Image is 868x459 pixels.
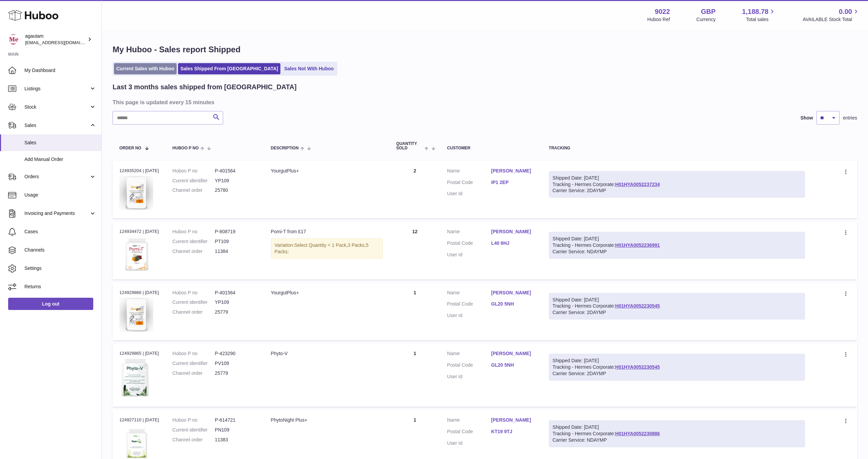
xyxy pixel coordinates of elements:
div: YourgutPlus+ [271,168,383,174]
dt: Current identifier [173,360,215,367]
dt: Name [447,228,491,237]
span: Total sales [746,16,776,23]
dt: Channel order [173,370,215,377]
dd: P-614721 [215,417,257,423]
dd: 11384 [215,248,257,255]
div: 124935204 | [DATE] [119,168,159,174]
dt: Postal Code [447,362,491,370]
a: [PERSON_NAME] [491,228,535,235]
a: H01HYA0052230886 [615,431,660,436]
div: Tracking - Hermes Corporate: [549,171,805,198]
div: 124929865 | [DATE] [119,350,159,356]
div: Huboo Ref [647,16,670,23]
dd: PN109 [215,427,257,433]
dd: P-401564 [215,168,257,174]
span: Returns [24,283,96,290]
dd: 25780 [215,187,257,194]
a: Current Sales with Huboo [114,63,177,74]
a: [PERSON_NAME] [491,417,535,423]
dt: Huboo P no [173,417,215,423]
dt: Channel order [173,437,215,443]
dd: P-401564 [215,290,257,296]
dt: Postal Code [447,179,491,187]
a: [PERSON_NAME] [491,290,535,296]
dt: Current identifier [173,238,215,245]
dt: Huboo P no [173,350,215,357]
dt: Huboo P no [173,168,215,174]
dt: User Id [447,312,491,319]
a: H01HYA0052236991 [615,242,660,248]
td: 12 [390,222,440,279]
span: 1,188.78 [742,7,769,16]
div: Tracking - Hermes Corporate: [549,232,805,259]
dt: Current identifier [173,299,215,306]
span: Invoicing and Payments [24,210,89,217]
label: Show [801,115,813,121]
span: Quantity Sold [396,142,423,150]
span: Channels [24,247,96,253]
div: Currency [696,16,716,23]
a: GL20 5NH [491,301,535,307]
dd: P-423290 [215,350,257,357]
span: Select Quantity = 1 Pack,3 Packs,5 Packs; [275,242,369,254]
span: Add Manual Order [24,156,96,163]
img: PTVLWebsiteFront.jpg [119,237,153,271]
span: Description [271,146,299,150]
div: agautam [25,33,86,46]
dt: Channel order [173,187,215,194]
dt: Postal Code [447,240,491,248]
span: Stock [24,104,89,110]
div: Carrier Service: 2DAYMP [553,187,801,194]
span: Listings [24,86,89,92]
span: entries [843,115,857,121]
div: Carrier Service: NDAYMP [553,437,801,443]
a: KT19 9TJ [491,428,535,435]
dt: Name [447,417,491,425]
a: H01HYA0052230545 [615,303,660,309]
div: YourgutPlus+ [271,290,383,296]
dt: Name [447,290,491,298]
strong: 9022 [655,7,670,16]
a: 1,188.78 Total sales [742,7,776,23]
dt: Postal Code [447,428,491,437]
img: NewAMZhappyfamily.jpg [119,298,153,332]
div: 124927110 | [DATE] [119,417,159,423]
div: Variation: [271,238,383,259]
div: Shipped Date: [DATE] [553,175,801,181]
span: 0.00 [839,7,852,16]
dt: Current identifier [173,178,215,184]
span: My Dashboard [24,67,96,74]
div: 124929866 | [DATE] [119,290,159,296]
dt: User Id [447,252,491,258]
dt: Current identifier [173,427,215,433]
dd: PT109 [215,238,257,245]
img: info@naturemedical.co.uk [8,34,18,44]
a: H01HYA0052230545 [615,364,660,370]
span: Settings [24,265,96,272]
a: Sales Not With Huboo [282,63,336,74]
dt: Channel order [173,248,215,255]
a: IP1 2EP [491,179,535,186]
dd: 25779 [215,370,257,377]
dt: Name [447,168,491,176]
div: Tracking - Hermes Corporate: [549,293,805,320]
span: Order No [119,146,141,150]
a: GL20 5NH [491,362,535,368]
a: L40 8HJ [491,240,535,246]
div: Carrier Service: 2DAYMP [553,309,801,316]
img: NewAMZhappyfamily.jpg [119,176,153,210]
td: 1 [390,283,440,340]
dt: User Id [447,373,491,380]
td: 1 [390,344,440,407]
div: Carrier Service: 2DAYMP [553,370,801,377]
dd: YP109 [215,299,257,306]
dt: Channel order [173,309,215,315]
div: Shipped Date: [DATE] [553,424,801,430]
a: [PERSON_NAME] [491,350,535,357]
span: Orders [24,173,89,180]
span: Huboo P no [173,146,199,150]
dt: Name [447,350,491,359]
dd: 25779 [215,309,257,315]
dt: Huboo P no [173,228,215,235]
div: Shipped Date: [DATE] [553,236,801,242]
